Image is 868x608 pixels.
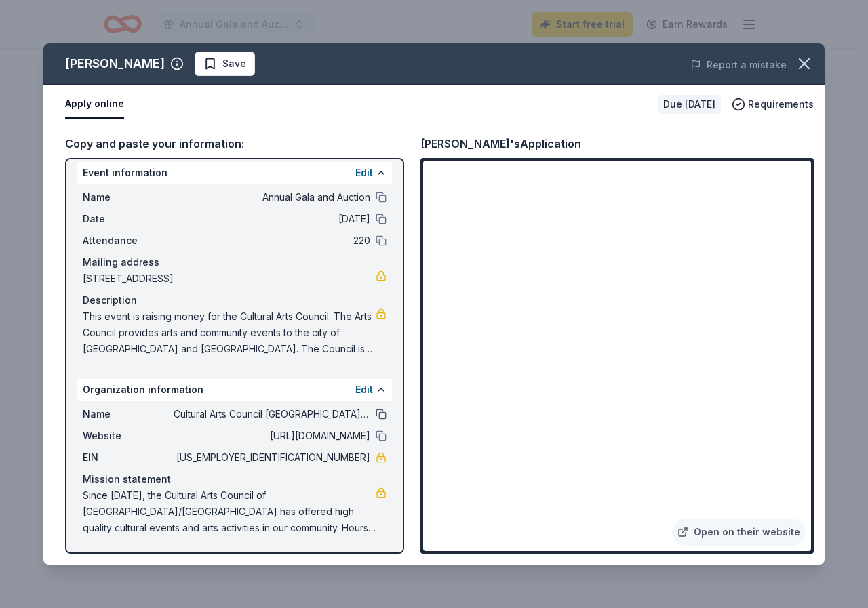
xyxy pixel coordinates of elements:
span: [DATE] [174,211,370,227]
div: Description [83,292,387,308]
button: Apply online [65,90,124,119]
div: Organization information [77,379,392,401]
button: Report a mistake [690,57,787,73]
div: Mission statement [83,471,387,487]
span: Name [83,406,174,422]
span: [STREET_ADDRESS] [83,270,376,287]
div: Mailing address [83,254,387,270]
span: [US_EMPLOYER_IDENTIFICATION_NUMBER] [174,449,370,466]
span: Annual Gala and Auction [174,189,370,205]
div: Due [DATE] [658,95,721,114]
span: Since [DATE], the Cultural Arts Council of [GEOGRAPHIC_DATA]/[GEOGRAPHIC_DATA] has offered high q... [83,487,376,536]
a: Open on their website [672,519,806,546]
div: Copy and paste your information: [65,135,404,153]
div: [PERSON_NAME]'s Application [420,135,581,153]
span: 220 [174,232,370,249]
button: Edit [355,165,373,181]
span: Requirements [748,96,814,113]
span: EIN [83,449,174,466]
span: Website [83,428,174,444]
button: Edit [355,382,373,398]
div: [PERSON_NAME] [65,53,165,75]
span: [URL][DOMAIN_NAME] [174,428,370,444]
button: Save [195,52,255,76]
span: Attendance [83,232,174,249]
div: Event information [77,162,392,184]
span: Cultural Arts Council [GEOGRAPHIC_DATA] / [GEOGRAPHIC_DATA] [174,406,370,422]
span: Name [83,189,174,205]
span: Date [83,211,174,227]
button: Requirements [732,96,814,113]
span: Save [222,56,246,72]
span: This event is raising money for the Cultural Arts Council. The Arts Council provides arts and com... [83,308,376,357]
